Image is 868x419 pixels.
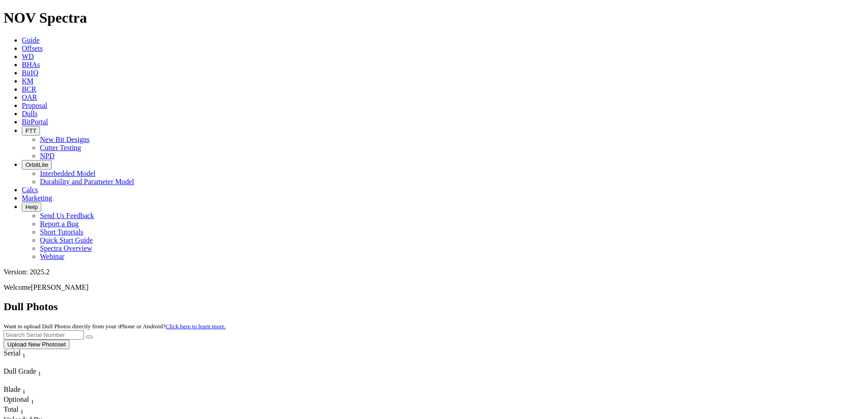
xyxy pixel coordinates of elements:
span: Sort None [31,395,34,403]
sub: 1 [22,388,25,395]
button: Help [22,202,41,212]
a: Interbedded Model [40,170,95,177]
a: New Bit Designs [40,136,89,143]
input: Search Serial Number [4,330,84,340]
sub: 1 [22,352,25,359]
button: FTT [22,126,40,136]
a: Webinar [40,253,64,260]
span: Dull Grade [4,367,36,375]
div: Sort None [4,367,67,385]
span: FTT [25,127,36,134]
sub: 1 [31,398,34,405]
a: BitPortal [22,118,48,126]
div: Sort None [4,385,35,395]
div: Column Menu [4,359,42,367]
a: Guide [22,36,39,44]
a: Report a Bug [40,220,79,228]
div: Optional Sort None [4,395,35,405]
a: OAR [22,93,37,101]
span: OrbitLite [25,161,48,168]
div: Sort None [4,349,42,367]
div: Column Menu [4,377,67,385]
div: Serial Sort None [4,349,42,359]
a: BHAs [22,61,40,68]
span: Blade [4,385,20,393]
div: Total Sort None [4,405,35,415]
a: Click here to learn more. [166,323,226,330]
a: Marketing [22,194,52,202]
a: WD [22,53,34,60]
p: Welcome [4,283,864,292]
a: NPD [40,152,54,160]
span: Sort None [20,405,24,413]
h1: NOV Spectra [4,10,864,26]
div: Dull Grade Sort None [4,367,67,377]
h2: Dull Photos [4,301,864,313]
a: Send Us Feedback [40,212,94,219]
span: Optional [4,395,29,403]
span: Sort None [38,367,41,375]
a: Spectra Overview [40,244,92,252]
a: KM [22,77,34,85]
a: Quick Start Guide [40,236,93,244]
span: [PERSON_NAME] [31,283,89,291]
button: OrbitLite [22,160,52,170]
div: Sort None [4,395,35,405]
div: Sort None [4,405,35,415]
sub: 1 [20,409,24,415]
sub: 1 [38,370,41,377]
a: Calcs [22,186,38,194]
button: Upload New Photoset [4,340,69,349]
div: Version: 2025.2 [4,268,864,276]
span: Sort None [22,385,25,393]
span: Total [4,405,19,413]
a: Durability and Parameter Model [40,178,134,185]
span: Serial [4,349,20,357]
div: Blade Sort None [4,385,35,395]
a: Offsets [22,44,43,52]
a: Dulls [22,110,38,117]
a: BitIQ [22,69,38,77]
span: Help [25,204,38,210]
a: BCR [22,85,36,93]
a: Short Tutorials [40,228,84,236]
span: Sort None [22,349,25,357]
a: Proposal [22,102,47,109]
small: Want to upload Dull Photos directly from your iPhone or Android? [4,323,226,330]
a: Cutter Testing [40,144,81,151]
